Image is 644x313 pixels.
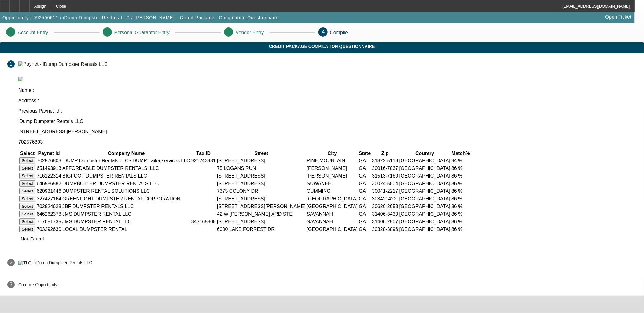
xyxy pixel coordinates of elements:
span: Opportunity / 092500611 / iDump Dumpster Rentals LLC / [PERSON_NAME] [2,15,175,20]
span: 4 [322,29,325,34]
button: Select [19,180,35,187]
td: 30620-2053 [372,203,399,210]
td: JMS DUMPSTER RENTAL LLC [62,218,190,225]
button: Select [19,218,35,225]
th: Select [19,150,36,156]
td: [PERSON_NAME] [307,165,358,172]
td: 717051735 [36,218,61,225]
td: GA [359,203,371,210]
p: 702576803 [18,139,637,145]
td: GA [359,188,371,195]
td: [STREET_ADDRESS] [217,172,306,179]
th: Company Name [62,150,190,156]
img: paynet_logo.jpg [18,77,23,81]
td: 30328-3896 [372,226,399,233]
td: 702824628 [36,203,61,210]
td: [GEOGRAPHIC_DATA] [399,210,451,218]
td: 303421422 [372,195,399,202]
td: 31822-5119 [372,157,399,164]
td: GA [359,218,371,225]
td: 86 % [451,172,470,179]
button: Select [19,188,35,194]
td: [STREET_ADDRESS] [217,195,306,202]
td: 42 W [PERSON_NAME] XRD STE [217,210,306,218]
p: Previous Paynet Id : [18,108,637,114]
div: - iDump Dumpster Rentals LLC [40,61,108,67]
td: DUMPSTER RENTAL SOLUTIONS LLC [62,188,190,195]
td: 75 LOGANS RUN [217,165,306,172]
td: JBF DUMPSTER RENTALS LLC [62,203,190,210]
td: GREENLIGHT DUMPSTER RENTAL CORPORATION [62,195,190,202]
td: 646262378 [36,210,61,218]
td: 703292630 [36,226,61,233]
td: 86 % [451,195,470,202]
th: Tax ID [191,150,216,156]
td: GA [359,180,371,187]
p: Name : [18,88,637,93]
button: Select [19,165,35,171]
td: [GEOGRAPHIC_DATA] [399,218,451,225]
th: State [359,150,371,156]
button: Not Found [18,233,47,244]
p: [STREET_ADDRESS][PERSON_NAME] [18,129,637,135]
td: 651493913 [36,165,61,172]
p: Personal Guarantor Entry [114,30,170,35]
button: Compilation Questionnaire [218,12,281,23]
td: [GEOGRAPHIC_DATA] [399,157,451,164]
button: Select [19,173,35,179]
p: Account Entry [18,30,48,35]
td: 94 % [451,157,470,164]
td: 86 % [451,218,470,225]
td: GA [359,157,371,164]
p: Vendor Entry [236,30,264,35]
td: 30016-7837 [372,165,399,172]
td: GA [359,165,371,172]
p: Compile [330,30,348,35]
td: [GEOGRAPHIC_DATA] [399,172,451,179]
td: 620931446 [36,188,61,195]
td: AFFORDABLE DUMPSTER RENTALS, LLC [62,165,190,172]
th: Country [399,150,451,156]
td: [GEOGRAPHIC_DATA] [399,188,451,195]
span: Not Found [21,236,44,241]
span: Credit Package [180,15,215,20]
td: 30024-5804 [372,180,399,187]
span: 3 [10,282,13,287]
td: 86 % [451,210,470,218]
td: LOCAL DUMPSTER RENTAL [62,226,190,233]
td: 716122314 [36,172,61,179]
td: GA [359,172,371,179]
button: Select [19,203,35,210]
span: Credit Package Compilation Questionnaire [5,44,639,49]
button: Select [19,196,35,202]
td: [STREET_ADDRESS][PERSON_NAME] [217,203,306,210]
td: CUMMING [307,188,358,195]
div: - iDump Dumpster Rentals LLC [33,261,92,265]
td: [GEOGRAPHIC_DATA] [307,226,358,233]
td: [GEOGRAPHIC_DATA] [307,195,358,202]
button: Select [19,211,35,217]
td: [STREET_ADDRESS] [217,218,306,225]
img: Paynet [18,61,39,67]
td: SUWANEE [307,180,358,187]
td: [STREET_ADDRESS] [217,180,306,187]
td: 86 % [451,165,470,172]
td: [STREET_ADDRESS] [217,157,306,164]
td: GA [359,210,371,218]
a: Open Ticket [603,12,634,22]
td: 327427164 [36,195,61,202]
td: iDUMP Dumpster Rentals LLC~iDUMP trailer services LLC [62,157,190,164]
td: [GEOGRAPHIC_DATA] [399,165,451,172]
td: [PERSON_NAME] [307,172,358,179]
td: 702576803 [36,157,61,164]
th: Match% [451,150,470,156]
td: 86 % [451,180,470,187]
p: Compile Opportunity [18,282,57,287]
td: JMS DUMPSTER RENTAL LLC [62,210,190,218]
span: 1 [10,61,13,67]
td: 31406-2507 [372,218,399,225]
th: Paynet Id [36,150,61,156]
button: Select [19,157,35,164]
td: 7375 COLONY DR [217,188,306,195]
td: 6000 LAKE FORREST DR [217,226,306,233]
